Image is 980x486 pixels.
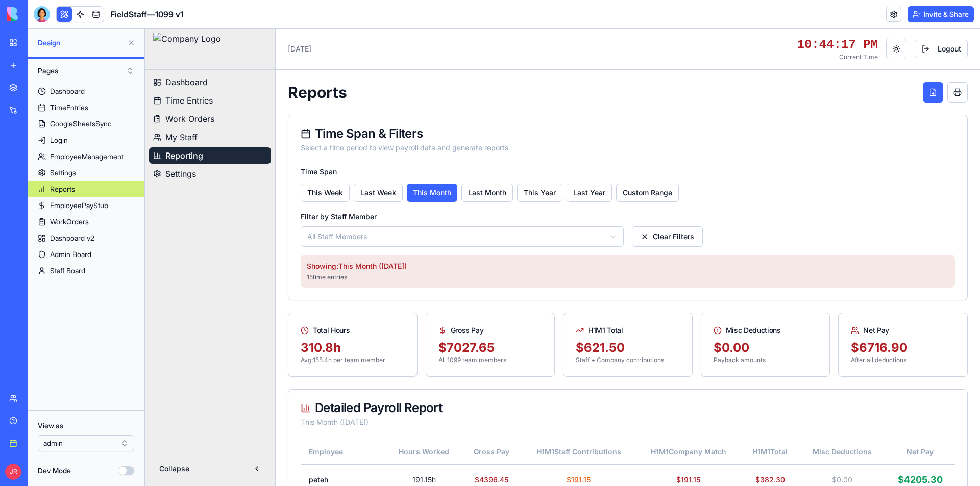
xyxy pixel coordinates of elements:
[5,464,21,480] span: JR
[654,411,740,436] th: Misc Deductions
[316,155,368,173] button: Last Month
[20,47,63,60] span: Dashboard
[28,83,144,99] a: Dashboard
[50,86,85,96] div: Dashboard
[802,54,823,74] button: Print Report
[491,411,596,436] th: H1M1 Company Match
[487,198,558,218] button: Clear Filters
[569,297,673,307] div: Misc Deductions
[162,245,804,253] p: 15 time entries
[740,411,810,436] th: Net Pay
[156,373,810,386] div: Detailed Payroll Report
[317,436,376,467] td: $ 4396.45
[50,217,89,227] div: WorkOrders
[262,155,312,173] button: This Month
[431,311,535,327] div: $ 621.50
[317,411,376,436] th: Gross Pay
[652,8,733,24] div: 10:44:17 PM
[8,431,122,449] button: Collapse
[209,155,258,173] button: Last Week
[4,64,126,80] button: Time Entries
[156,155,205,173] button: This Week
[50,135,68,145] div: Login
[431,327,535,336] p: Staff + Company contributions
[156,327,260,336] p: Avg: 155.4 h per team member
[652,24,733,33] p: Current Time
[4,45,126,62] button: Dashboard
[28,99,144,116] a: TimeEntries
[50,200,108,211] div: EmployeePayStub
[4,137,126,154] button: Settings
[422,155,467,173] button: Last Year
[422,447,446,455] span: $ 191.15
[38,38,123,48] span: Design
[531,447,555,455] span: $ 191.15
[28,148,144,165] a: EmployeeManagement
[110,8,183,20] span: FieldStaff—1099 v1
[687,447,707,455] span: $0.00
[50,266,85,276] div: Staff Board
[156,184,232,192] label: Filter by Staff Member
[28,116,144,132] a: GoogleSheetsSync
[50,168,76,178] div: Settings
[770,11,823,30] button: Logout
[20,84,69,96] span: Work Orders
[28,263,144,279] a: Staff Board
[706,311,810,327] div: $ 6716.90
[241,436,317,467] td: 191.15 h
[28,246,144,263] a: Admin Board
[156,139,192,147] label: Time Span
[293,311,398,327] div: $ 7027.65
[740,436,810,467] td: $ 4205.30
[28,214,144,230] a: WorkOrders
[28,165,144,181] a: Settings
[162,233,804,243] p: Showing: This Month ([DATE])
[610,447,640,455] span: $ 382.30
[20,66,68,78] span: Time Entries
[241,411,317,436] th: Hours Worked
[372,155,418,173] button: This Year
[908,6,974,22] button: Invite & Share
[28,132,144,148] a: Login
[706,327,810,336] p: After all deductions
[4,119,126,135] button: Reporting
[38,466,71,476] label: Dev Mode
[156,389,810,399] div: This Month ([DATE])
[38,421,134,431] label: View as
[156,99,810,111] div: Time Span & Filters
[156,311,260,327] div: 310.8 h
[28,197,144,214] a: EmployeePayStub
[376,411,491,436] th: H1M1 Staff Contributions
[156,411,241,436] th: Employee
[156,436,241,467] td: peteh
[50,249,91,260] div: Admin Board
[28,181,144,197] a: Reports
[28,230,144,246] a: Dashboard v2
[50,103,88,113] div: TimeEntries
[156,297,260,307] div: Total Hours
[143,55,202,73] h1: Reports
[596,411,654,436] th: H1M1 Total
[569,327,673,336] p: Payback amounts
[20,139,51,151] span: Settings
[7,7,70,21] img: logo
[293,327,398,336] p: All 1099 team members
[293,297,398,307] div: Gross Pay
[50,233,94,243] div: Dashboard v2
[431,297,535,307] div: H1M1 Total
[156,114,810,124] div: Select a time period to view payroll data and generate reports
[8,4,76,37] img: Company Logo
[778,54,798,74] button: Export CSV
[14,435,44,445] span: Collapse
[50,151,124,162] div: EmployeeManagement
[4,82,126,98] button: Work Orders
[33,63,139,79] button: Pages
[20,121,58,133] span: Reporting
[50,119,111,129] div: GoogleSheetsSync
[143,15,166,25] p: [DATE]
[50,184,75,194] div: Reports
[471,155,534,173] button: Custom Range
[569,311,673,327] div: $ 0.00
[20,103,53,115] span: My Staff
[4,100,126,117] button: My Staff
